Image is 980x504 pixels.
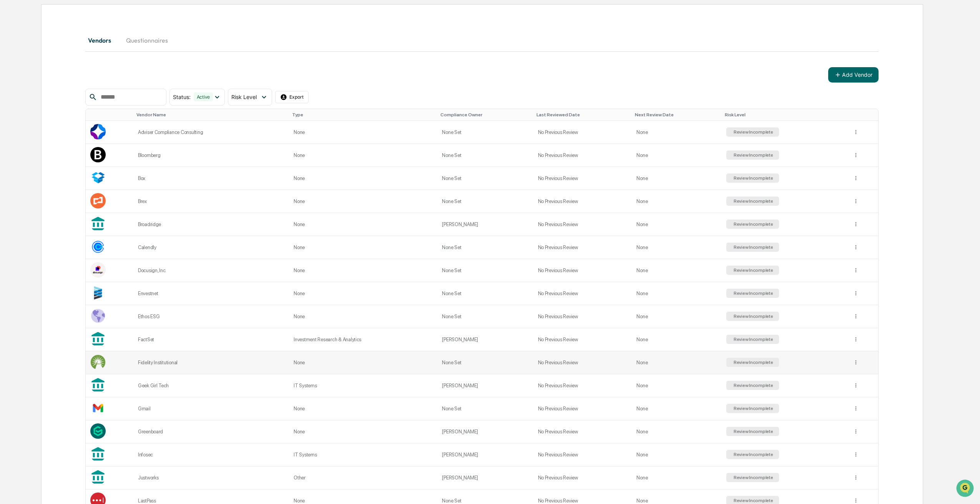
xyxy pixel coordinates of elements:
[632,282,722,305] td: None
[632,328,722,351] td: None
[15,111,48,119] span: Data Lookup
[289,213,437,236] td: None
[138,245,284,250] div: Calendly
[90,170,106,185] img: Vendor Logo
[289,121,437,144] td: None
[632,374,722,397] td: None
[5,94,53,107] a: 🖐️Preclearance
[732,406,773,411] div: Review Incomplete
[955,479,976,499] iframe: Open customer support
[632,190,722,213] td: None
[289,420,437,443] td: None
[632,167,722,190] td: None
[732,452,773,457] div: Review Incomplete
[632,305,722,328] td: None
[90,354,106,370] img: Vendor Logo
[63,97,95,104] span: Attestations
[533,328,632,351] td: No Previous Review
[90,124,106,139] img: Vendor Logo
[533,167,632,190] td: No Previous Review
[90,239,106,254] img: Vendor Logo
[138,221,284,227] div: Broadridge
[632,351,722,374] td: None
[732,245,773,250] div: Review Incomplete
[54,130,93,136] a: Powered byPylon
[138,406,284,411] div: Gmail
[53,94,98,107] a: 🗄️Attestations
[173,94,191,100] span: Status :
[90,147,106,162] img: Vendor Logo
[732,498,773,503] div: Review Incomplete
[635,112,719,117] div: Toggle SortBy
[8,112,14,118] div: 🔎
[20,35,127,43] input: Clear
[632,466,722,489] td: None
[138,175,284,181] div: Box
[732,475,773,480] div: Review Incomplete
[732,383,773,388] div: Review Incomplete
[231,94,257,100] span: Risk Level
[136,112,286,117] div: Toggle SortBy
[533,420,632,443] td: No Previous Review
[732,291,773,296] div: Review Incomplete
[56,97,62,104] div: 🗄️
[289,443,437,466] td: IT Systems
[732,268,773,273] div: Review Incomplete
[732,221,773,227] div: Review Incomplete
[437,351,533,374] td: None Set
[90,308,106,324] img: Vendor Logo
[292,112,434,117] div: Toggle SortBy
[90,262,106,278] img: Vendor Logo
[194,93,213,101] div: Active
[437,282,533,305] td: None Set
[632,443,722,466] td: None
[26,66,97,73] div: We're available if you need us!
[131,61,140,70] button: Start new chat
[289,190,437,213] td: None
[289,466,437,489] td: Other
[76,130,93,136] span: Pylon
[533,190,632,213] td: No Previous Review
[437,121,533,144] td: None Set
[533,305,632,328] td: No Previous Review
[289,374,437,397] td: IT Systems
[632,236,722,259] td: None
[437,259,533,282] td: None Set
[138,268,284,273] div: Docusign, Inc.
[632,213,722,236] td: None
[8,59,22,73] img: 1746055101610-c473b297-6a78-478c-a979-82029cc54cd1
[138,498,284,504] div: LastPass
[289,259,437,282] td: None
[732,314,773,319] div: Review Incomplete
[437,466,533,489] td: [PERSON_NAME]
[289,236,437,259] td: None
[8,16,140,28] p: How can we help?
[289,144,437,167] td: None
[533,259,632,282] td: No Previous Review
[632,259,722,282] td: None
[437,397,533,420] td: None Set
[289,282,437,305] td: None
[138,291,284,296] div: Envestnet
[85,31,879,50] div: secondary tabs example
[289,305,437,328] td: None
[533,121,632,144] td: No Previous Review
[90,400,106,416] img: Vendor Logo
[533,374,632,397] td: No Previous Review
[275,91,309,103] button: Export
[437,443,533,466] td: [PERSON_NAME]
[854,112,875,117] div: Toggle SortBy
[437,236,533,259] td: None Set
[437,420,533,443] td: [PERSON_NAME]
[632,420,722,443] td: None
[5,108,51,122] a: 🔎Data Lookup
[138,198,284,204] div: Brex
[437,167,533,190] td: None Set
[138,429,284,435] div: Greenboard
[289,167,437,190] td: None
[437,328,533,351] td: [PERSON_NAME]
[632,397,722,420] td: None
[437,305,533,328] td: None Set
